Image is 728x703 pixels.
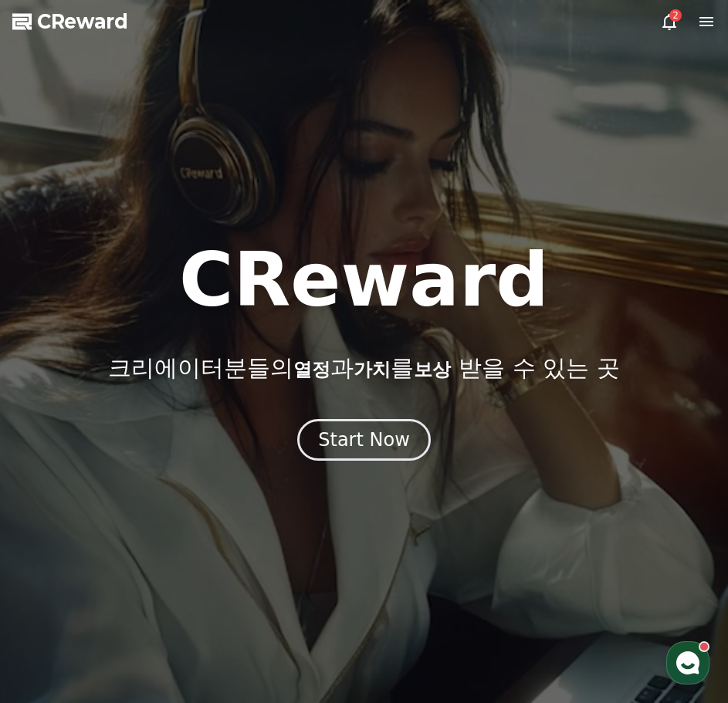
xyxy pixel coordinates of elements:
[37,9,128,34] span: CReward
[108,354,619,382] p: 크리에이터분들의 과 를 받을 수 있는 곳
[660,12,679,31] a: 2
[669,9,682,22] div: 2
[414,359,451,380] span: 보상
[297,434,431,449] a: Start Now
[179,243,549,317] h1: CReward
[293,359,330,380] span: 열정
[318,428,410,452] div: Start Now
[12,9,128,34] a: CReward
[354,359,391,380] span: 가치
[297,419,431,461] button: Start Now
